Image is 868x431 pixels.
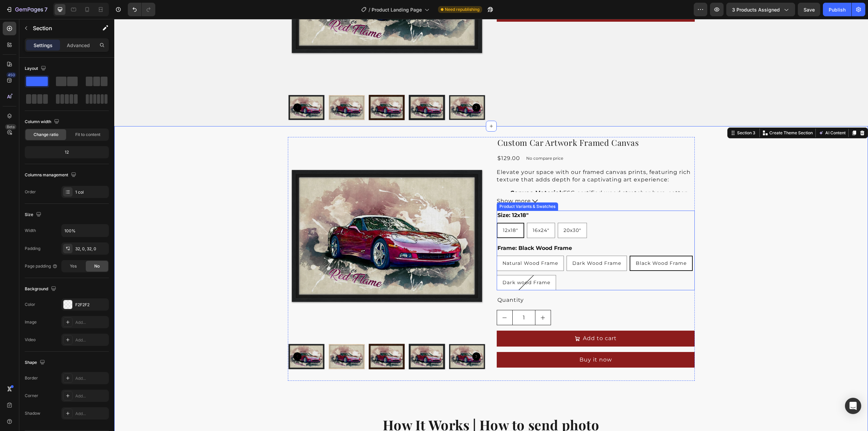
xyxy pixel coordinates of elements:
button: Add to cart [382,312,580,327]
div: Buy it now [465,337,498,345]
p: Advanced [67,42,90,49]
div: Layout [25,64,47,73]
span: Yes [70,263,77,269]
span: Black Wood Frame [521,241,572,247]
button: Carousel Next Arrow [358,84,366,93]
div: Add to cart [469,316,502,323]
span: Fit to content [75,132,100,138]
div: Video [25,337,36,343]
button: increment [421,291,436,306]
span: No [94,263,100,269]
span: Show more [382,178,417,186]
div: Order [25,189,36,195]
div: 450 [6,72,16,78]
div: 32, 0, 32, 0 [75,246,107,252]
img: 7a2aa4d6-ed68-4712-91ac-844a89d2dc6f [173,319,211,356]
div: Columns management [25,171,78,180]
h2: Custom Car Artwork Framed Canvas [382,118,580,129]
div: Beta [5,124,16,130]
img: f2a685d4-af23-451c-9981-3f3e75a3b001 [214,70,251,107]
span: Save [804,7,815,13]
div: Add... [75,411,107,417]
span: Dark Wood Frame [458,241,507,247]
div: Background [25,285,58,294]
span: Change ratio [34,132,58,138]
iframe: Design area [114,19,868,431]
span: 16x24″ [418,208,435,214]
strong: Canvas Material: [396,171,449,177]
img: c75a5726-1b85-439e-988e-dbd3433baa05 [254,319,291,356]
span: Natural Wood Frame [388,241,444,247]
span: Need republishing [445,6,479,13]
div: F2F2F2 [75,302,107,308]
div: Publish [829,6,846,13]
button: 7 [3,3,51,16]
li: FSC-certified wood stretcher bars, cotton-polyester blend (300-350gsm, 350-400 microns). [396,170,580,178]
span: Dark wood Frame [388,260,436,267]
div: Product Variants & Swatches [384,184,442,191]
input: quantity [398,291,421,306]
div: 1 col [75,189,107,195]
input: Auto [62,224,108,237]
div: $129.00 [382,135,407,144]
p: Create Theme Section [655,111,698,117]
button: decrement [383,291,398,306]
legend: Size: 12x18″ [382,192,415,201]
button: AI Content [703,110,733,118]
img: c75a5726-1b85-439e-988e-dbd3433baa05 [254,70,291,107]
button: Carousel Back Arrow [179,84,187,93]
p: No compare price [412,137,449,141]
button: Carousel Next Arrow [358,333,366,341]
button: Show more [382,178,580,186]
div: Quantity [382,277,580,286]
div: Width [25,228,36,234]
button: Buy it now [382,333,580,349]
div: Image [25,319,37,325]
img: 7a2aa4d6-ed68-4712-91ac-844a89d2dc6f [174,118,372,316]
img: 9b282a01-8f29-49dc-a48d-ff9d62ec1d3c [294,319,331,356]
button: Carousel Back Arrow [179,333,187,341]
div: Add... [75,337,107,343]
span: 20x30″ [449,208,467,214]
img: 7a2aa4d6-ed68-4712-91ac-844a89d2dc6f [173,70,211,107]
div: Add... [75,375,107,381]
legend: Frame: Black Wood Frame [382,224,458,234]
div: Column width [25,117,61,126]
div: Shadow [25,410,40,416]
div: Add... [75,393,107,399]
div: Open Intercom Messenger [845,398,861,414]
div: Add... [75,319,107,326]
p: 7 [44,5,47,14]
button: Save [798,3,820,16]
button: 3 products assigned [726,3,795,16]
p: Settings [34,42,53,49]
p: Section [33,24,88,32]
div: Shape [25,358,46,367]
img: f2a685d4-af23-451c-9981-3f3e75a3b001 [214,319,251,356]
img: 02a35632-28cc-4357-a580-8a7949246535 [334,70,371,107]
div: Padding [25,246,40,252]
span: 12x18″ [389,208,404,214]
img: 02a35632-28cc-4357-a580-8a7949246535 [334,319,371,356]
div: Undo/Redo [128,3,155,16]
span: Product Landing Page [372,6,422,13]
div: Page padding [25,263,58,269]
div: Border [25,375,38,381]
button: Publish [823,3,851,16]
div: Section 3 [622,111,643,117]
div: 12 [26,148,107,157]
div: Color [25,301,35,308]
span: / [369,6,370,13]
div: Size [25,210,43,219]
p: Elevate your space with our framed canvas prints, featuring rich texture that adds depth for a ca... [382,150,576,164]
span: 3 products assigned [732,6,780,13]
img: 9b282a01-8f29-49dc-a48d-ff9d62ec1d3c [294,70,331,107]
div: Corner [25,393,38,399]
